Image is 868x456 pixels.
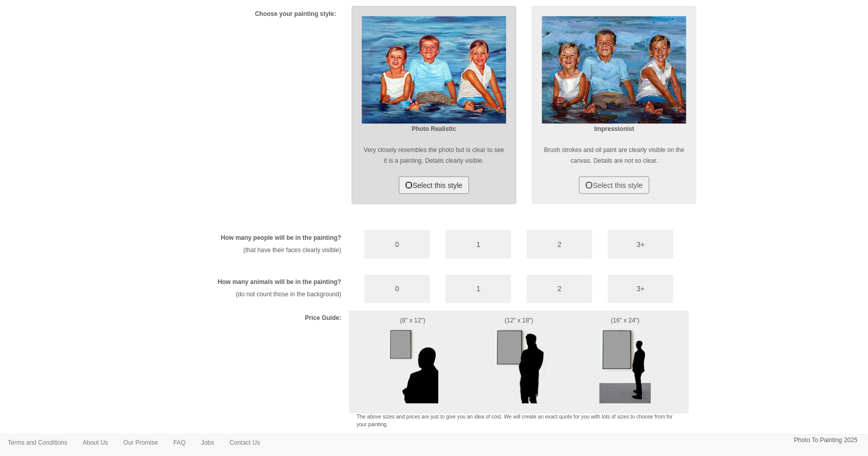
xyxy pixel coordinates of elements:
[484,316,554,327] p: (12" x 18")
[794,435,858,446] p: Photo To Painting 2025
[362,145,506,166] p: Very closely resembles the photo but is clear to see it is a painting. Details clearly visible.
[187,245,341,256] p: (that have their faces clearly visible)
[364,275,430,303] button: 0
[387,327,438,404] img: Example size of a small painting
[446,230,511,259] button: 1
[608,230,673,259] button: 3+
[218,278,341,287] label: How many animals will be in the painting?
[542,145,686,166] p: Brush strokes and oil paint are clearly visible on the canvas. Details are not so clear.
[305,314,341,323] label: Price Guide:
[527,275,592,303] button: 2
[221,234,341,242] label: How many people will be in the painting?
[542,16,686,124] img: Impressionist
[399,177,469,194] button: Select this style
[493,327,545,404] img: Example size of a Midi painting
[187,290,341,300] p: (do not count those in the background)
[362,124,506,135] p: Photo Realistic
[446,275,511,303] button: 1
[357,316,469,327] p: (8" x 12")
[362,16,506,124] img: Realism
[569,316,682,327] p: (16" x 24")
[608,275,673,303] button: 3+
[364,230,430,259] button: 0
[222,435,267,450] a: Contact Us
[357,414,682,429] p: The above sizes and prices are just to give you an idea of cost. We will create an exact quote fo...
[527,230,592,259] button: 2
[542,124,686,135] p: Impressionist
[579,177,649,194] button: Select this style
[75,435,115,450] a: About Us
[166,435,194,450] a: FAQ
[115,435,165,450] a: Our Promise
[194,435,222,450] a: Jobs
[600,327,651,404] img: Example size of a large painting
[255,10,336,18] label: Choose your painting style:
